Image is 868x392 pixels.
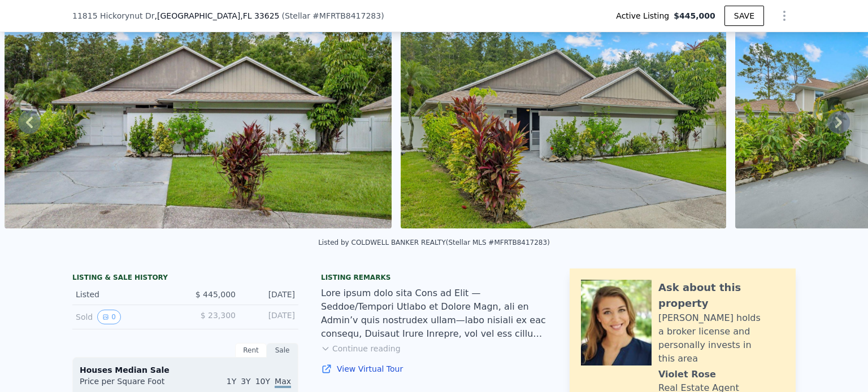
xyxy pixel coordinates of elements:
div: [DATE] [245,310,295,324]
span: $445,000 [674,10,715,21]
span: Stellar [285,11,310,20]
span: 1Y [227,377,236,386]
div: Rent [235,343,267,358]
span: , FL 33625 [240,11,279,20]
span: # MFRTB8417283 [313,11,381,20]
button: Continue reading [321,343,401,354]
span: 3Y [241,377,250,386]
span: Max [275,377,291,388]
div: Sold [76,310,176,324]
span: 10Y [255,377,270,386]
div: ( ) [281,10,384,21]
div: Listed by COLDWELL BANKER REALTY (Stellar MLS #MFRTB8417283) [318,239,550,246]
span: $ 445,000 [196,290,236,299]
span: $ 23,300 [201,311,236,320]
a: View Virtual Tour [321,363,547,375]
div: Lore ipsum dolo sita Cons ad Elit — Seddoe/Tempori Utlabo et Dolore Magn, ali en Admin’v quis nos... [321,287,547,341]
button: Show Options [773,5,796,27]
span: Active Listing [616,10,674,21]
img: Sale: 167588101 Parcel: 51917686 [5,12,391,228]
span: , [GEOGRAPHIC_DATA] [155,10,280,21]
div: Ask about this property [658,280,784,311]
img: Sale: 167588101 Parcel: 51917686 [401,12,726,228]
div: [PERSON_NAME] holds a broker license and personally invests in this area [658,311,784,365]
div: Sale [267,343,298,358]
div: Listed [76,289,176,300]
div: Violet Rose [658,368,716,381]
div: Houses Median Sale [80,364,291,376]
button: SAVE [724,6,764,26]
span: 11815 Hickorynut Dr [72,10,155,21]
div: [DATE] [245,289,295,300]
div: LISTING & SALE HISTORY [72,273,298,284]
button: View historical data [97,310,121,324]
div: Listing remarks [321,273,547,282]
